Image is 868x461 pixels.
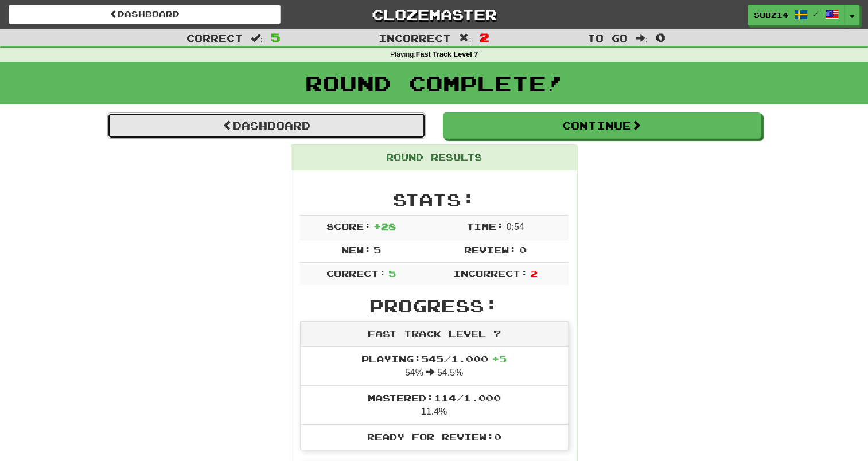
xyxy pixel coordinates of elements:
span: 2 [530,268,538,279]
div: Round Results [291,145,577,170]
span: Correct [186,32,243,44]
span: Time: [466,221,504,232]
span: Incorrect [379,32,451,44]
strong: Fast Track Level 7 [416,50,478,58]
a: Suuz14 / [748,5,845,25]
span: 5 [373,244,381,255]
span: Correct: [326,268,386,279]
h2: Stats: [300,190,569,209]
h1: Round Complete! [4,72,864,95]
span: 5 [388,268,396,279]
span: : [251,33,263,43]
span: + 5 [492,353,507,364]
span: : [459,33,472,43]
span: Review: [464,244,516,255]
a: Dashboard [107,112,426,139]
li: 11.4% [301,385,568,425]
span: 2 [480,30,489,44]
li: 54% 54.5% [301,347,568,386]
span: 0 : 54 [507,222,524,232]
span: + 28 [373,221,396,232]
div: Fast Track Level 7 [301,322,568,347]
span: Playing: 545 / 1.000 [361,353,507,364]
span: Score: [326,221,371,232]
span: : [636,33,648,43]
span: 5 [271,30,281,44]
span: Ready for Review: 0 [367,431,501,442]
span: Mastered: 114 / 1.000 [368,392,501,403]
span: 0 [656,30,665,44]
button: Continue [443,112,761,139]
a: Clozemaster [298,5,570,25]
span: To go [587,32,628,44]
span: Suuz14 [754,10,788,20]
span: New: [341,244,371,255]
span: 0 [519,244,527,255]
span: Incorrect: [453,268,528,279]
h2: Progress: [300,296,569,315]
span: / [813,9,819,17]
a: Dashboard [9,5,281,24]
